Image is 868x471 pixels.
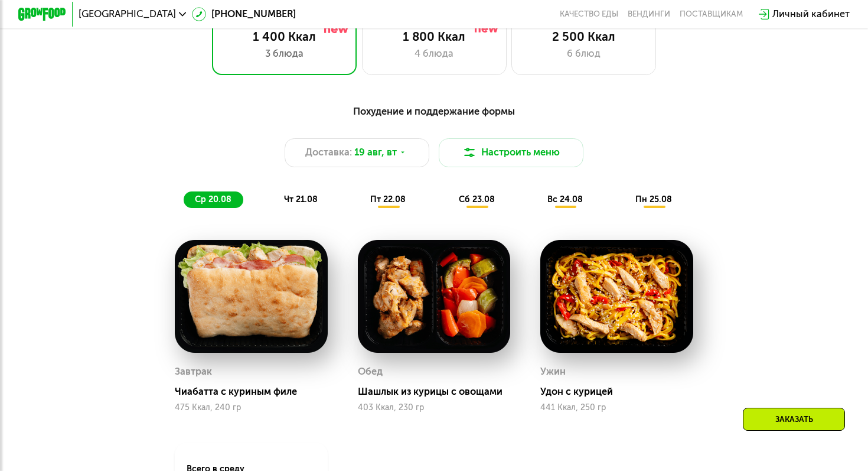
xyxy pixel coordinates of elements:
div: Завтрак [175,363,212,381]
div: 475 Ккал, 240 гр [175,403,328,412]
a: Вендинги [628,9,670,19]
span: сб 23.08 [459,194,495,204]
div: Личный кабинет [772,7,850,22]
div: Удон с курицей [540,386,703,398]
span: пн 25.08 [635,194,672,204]
div: Похудение и поддержание формы [77,104,791,119]
div: Ужин [540,363,566,381]
div: 4 блюда [374,47,494,61]
div: Чиабатта с куриным филе [175,386,337,398]
span: [GEOGRAPHIC_DATA] [79,9,176,19]
span: пт 22.08 [370,194,406,204]
div: 2 500 Ккал [524,30,643,44]
div: 403 Ккал, 230 гр [358,403,511,412]
span: Доставка: [305,145,352,160]
span: ср 20.08 [195,194,231,204]
button: Настроить меню [439,138,583,167]
div: поставщикам [680,9,743,19]
a: Качество еды [560,9,618,19]
div: Шашлык из курицы с овощами [358,386,520,398]
span: вс 24.08 [547,194,583,204]
div: Обед [358,363,383,381]
span: чт 21.08 [284,194,318,204]
div: 6 блюд [524,47,643,61]
div: 3 блюда [225,47,344,61]
span: 19 авг, вт [354,145,397,160]
a: [PHONE_NUMBER] [192,7,296,22]
div: 1 400 Ккал [225,30,344,44]
div: 1 800 Ккал [374,30,494,44]
div: Заказать [743,408,845,431]
div: 441 Ккал, 250 гр [540,403,693,412]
